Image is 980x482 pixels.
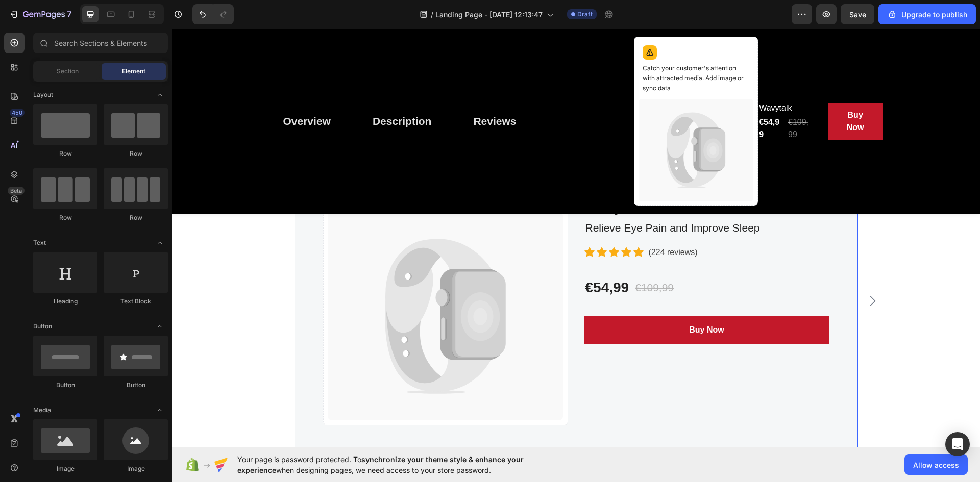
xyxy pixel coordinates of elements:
[477,217,526,230] p: (224 reviews)
[471,35,577,65] p: Catch your customer's attention with attracted media.
[33,297,97,306] div: Heading
[33,464,97,473] div: Image
[33,149,97,158] div: Row
[849,10,866,19] span: Save
[462,249,503,268] div: €109,99
[615,87,640,113] div: €109,99
[8,187,24,195] div: Beta
[152,235,168,251] span: Toggle open
[841,4,874,24] button: Save
[586,87,611,113] div: €54,99
[122,67,145,76] span: Element
[237,455,524,474] span: synchronize your theme style & enhance your experience
[904,454,968,475] button: Allow access
[656,74,710,111] button: Buy Now
[152,402,168,418] span: Toggle open
[412,247,458,270] div: €54,99
[878,4,976,24] button: Upgrade to publish
[104,380,168,390] div: Button
[152,318,168,335] span: Toggle open
[104,464,168,473] div: Image
[152,87,168,103] span: Toggle open
[586,72,640,87] h2: Wavytalk
[33,33,168,53] input: Search Sections & Elements
[104,213,168,222] div: Row
[104,149,168,158] div: Row
[517,295,552,307] div: Buy Now
[192,4,234,24] div: Undo/Redo
[693,264,709,281] button: Carousel Next Arrow
[187,79,273,107] a: Description
[104,297,168,306] div: Text Block
[471,56,499,63] span: sync data
[431,9,433,20] span: /
[33,238,46,247] span: Text
[33,405,51,415] span: Media
[33,380,97,390] div: Button
[913,460,959,470] span: Allow access
[33,90,53,99] span: Layout
[201,85,260,101] div: Description
[533,45,564,53] span: Add image
[413,191,656,208] p: Relieve Eye Pain and Improve Sleep
[4,4,76,24] button: 7
[669,81,698,105] div: Buy Now
[945,432,970,456] div: Open Intercom Messenger
[57,67,79,76] span: Section
[887,9,967,20] div: Upgrade to publish
[237,454,563,475] span: Your page is password protected. To when designing pages, we need access to your store password.
[33,322,52,331] span: Button
[435,9,543,20] span: Landing Page - [DATE] 12:13:47
[412,287,657,315] button: Buy Now
[301,85,344,101] div: Reviews
[577,10,593,19] span: Draft
[67,8,71,20] p: 7
[10,109,24,117] div: 450
[172,29,980,447] iframe: Design area
[288,79,357,107] a: Reviews
[33,213,97,222] div: Row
